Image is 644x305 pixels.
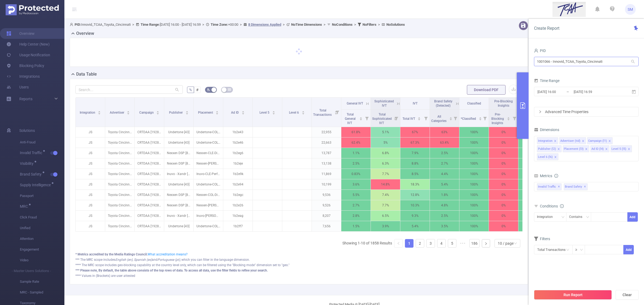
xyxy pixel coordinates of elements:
i: icon: caret-up [272,110,275,112]
i: icon: caret-up [449,116,452,118]
span: MRC - Sampled [20,287,64,298]
p: 1.8% [430,190,459,200]
i: icon: caret-up [360,116,363,118]
p: CRTDAA [192860] [135,137,164,148]
p: 5.4% [430,179,459,189]
div: Campaign (l1) [588,137,607,144]
li: 186 [469,239,480,248]
i: Filter menu [511,110,518,127]
li: Ad ID (l4) [590,145,609,152]
p: 14.8% [371,179,400,189]
i: icon: close [582,140,584,143]
div: Sort [449,116,452,120]
p: Nexxen DSP [8605] [164,190,193,200]
p: 0% [489,148,518,158]
p: 0% [489,137,518,148]
div: ≥ [575,245,581,254]
span: Engagement [20,244,64,255]
p: 7.4% [371,190,400,200]
p: Toyota Cincinnati [4291] [105,179,134,189]
span: ✕ [558,184,560,190]
span: Total IVT [402,117,416,121]
p: 0% [518,190,548,200]
i: icon: close [585,148,588,151]
p: 0% [489,179,518,189]
p: 9,526 [312,200,341,210]
i: Filter menu [481,110,489,127]
p: JS [76,169,105,179]
b: No Time Dimensions [291,23,322,27]
p: Toyota Cincinnati [4291] [105,169,134,179]
h2: Overview [76,30,94,37]
p: 2.7% [430,158,459,169]
i: icon: caret-up [127,110,130,112]
li: Advertiser (tid) [559,137,586,144]
span: Total Sophisticated IVT [372,113,392,125]
p: 1.1% [341,148,371,158]
p: Toyota Cincinnati [4291] [105,158,134,169]
div: Sort [272,110,275,113]
li: 1 [405,239,414,248]
b: PID: [75,23,81,27]
p: 100% [459,137,489,148]
p: 2.5% [341,158,371,169]
p: 7.7% [371,200,400,210]
span: Dimensions [534,128,559,132]
p: 100% [459,179,489,189]
span: Placement [198,111,214,114]
p: 0% [518,169,548,179]
div: Sort [359,116,363,120]
div: Level 6 (l6) [538,154,553,161]
p: 6.8% [371,148,400,158]
p: 13,138 [312,158,341,169]
p: Toyota Cincinnati [4291] [105,200,134,210]
p: 7.9% [400,148,430,158]
p: Toyota Cincinnati [4291] [105,148,134,158]
input: Start date [537,88,580,95]
p: 8.5% [400,169,430,179]
i: icon: close [605,148,608,151]
li: Level 6 (l6) [537,153,558,160]
i: icon: close [628,148,630,151]
span: > [353,23,358,27]
a: 4 [437,239,445,247]
span: MRC [20,204,30,208]
button: Clear [616,290,639,300]
p: CRTDAA [192860] [135,179,164,189]
p: 3.6% [341,179,371,189]
span: Level 6 [289,111,300,114]
p: 1b2e94 [223,179,253,189]
p: 4.8% [430,200,459,210]
i: icon: caret-up [156,110,159,112]
span: Total Transactions [313,109,332,117]
p: 100% [459,127,489,137]
a: 5 [448,239,456,247]
p: JS [76,200,105,210]
p: 11,869 [312,169,341,179]
b: No Filters [363,23,376,27]
p: 61.8% [341,127,371,137]
p: JS [76,127,105,137]
p: JS [76,179,105,189]
span: All Categories [431,115,447,123]
div: Sort [98,110,101,113]
a: Integrations [6,71,40,82]
span: > [238,23,243,27]
p: Toyota Cincinnati [4291] [105,127,134,137]
span: Attention [20,233,64,244]
div: Ad ID (l4) [591,146,604,152]
div: Integration [538,137,552,144]
p: JS [76,148,105,158]
i: icon: caret-up [418,116,421,118]
p: 0% [489,158,518,169]
div: Sort [185,110,189,113]
i: icon: right [484,242,488,245]
p: 0% [518,158,548,169]
input: Search... [75,85,183,94]
span: Advertiser [110,111,125,114]
i: icon: user [70,23,75,26]
div: Advertiser (tid) [560,137,580,144]
span: Anti-Fraud [20,137,64,148]
span: Pre-Blocking Insights [491,113,504,125]
div: Sort [418,116,421,120]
